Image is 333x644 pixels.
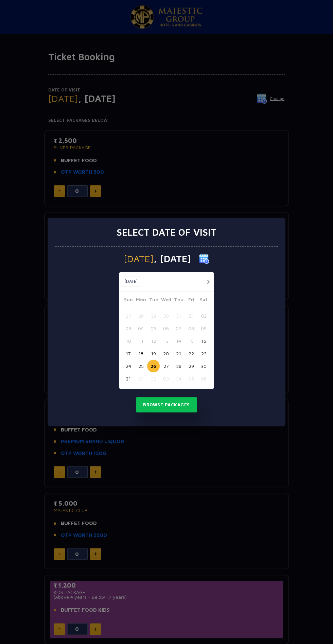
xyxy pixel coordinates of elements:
[136,397,197,413] button: Browse Packages
[160,360,172,372] button: 27
[135,296,147,305] span: Mon
[185,335,197,347] button: 15
[124,254,154,264] span: [DATE]
[147,335,160,347] button: 12
[135,322,147,335] button: 04
[185,309,197,322] button: 01
[185,360,197,372] button: 29
[172,360,185,372] button: 28
[122,309,135,322] button: 27
[122,347,135,360] button: 17
[147,347,160,360] button: 19
[197,309,210,322] button: 02
[122,296,135,305] span: Sun
[147,360,160,372] button: 26
[160,309,172,322] button: 30
[147,322,160,335] button: 05
[122,360,135,372] button: 24
[197,372,210,385] button: 06
[197,335,210,347] button: 16
[147,296,160,305] span: Tue
[172,309,185,322] button: 31
[197,322,210,335] button: 09
[199,254,209,264] img: calender icon
[160,322,172,335] button: 06
[172,347,185,360] button: 21
[185,372,197,385] button: 05
[172,372,185,385] button: 04
[135,335,147,347] button: 11
[135,372,147,385] button: 01
[135,347,147,360] button: 18
[197,360,210,372] button: 30
[135,309,147,322] button: 28
[185,347,197,360] button: 22
[147,372,160,385] button: 02
[147,309,160,322] button: 29
[122,322,135,335] button: 03
[160,372,172,385] button: 03
[135,360,147,372] button: 25
[185,296,197,305] span: Fri
[172,296,185,305] span: Thu
[160,296,172,305] span: Wed
[172,322,185,335] button: 07
[160,335,172,347] button: 13
[154,254,191,264] span: , [DATE]
[121,276,141,287] button: [DATE]
[197,347,210,360] button: 23
[172,335,185,347] button: 14
[122,335,135,347] button: 10
[117,226,216,238] h3: Select date of visit
[160,347,172,360] button: 20
[197,296,210,305] span: Sat
[122,372,135,385] button: 31
[185,322,197,335] button: 08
